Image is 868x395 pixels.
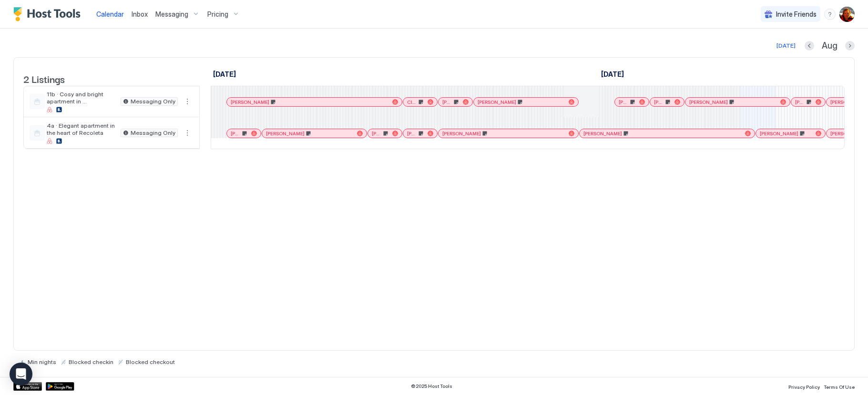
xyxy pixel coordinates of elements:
[182,96,193,107] div: menu
[503,83,511,93] span: 29
[13,382,42,391] div: App Store
[227,83,238,93] span: Thu
[776,41,796,50] div: [DATE]
[10,363,32,385] div: Open Intercom Messenger
[231,99,269,105] span: [PERSON_NAME]
[155,10,188,19] span: Messaging
[407,131,417,137] span: [PERSON_NAME]
[411,383,452,389] span: © 2025 Host Tools
[757,83,764,93] span: Fri
[845,41,855,51] button: Next month
[583,131,622,137] span: [PERSON_NAME]
[805,41,814,51] button: Previous month
[599,67,626,81] a: September 1, 2025
[13,7,85,21] a: Host Tools Logo
[788,384,820,390] span: Privacy Policy
[254,81,274,95] a: August 22, 2025
[357,81,383,95] a: August 25, 2025
[676,81,698,95] a: September 3, 2025
[791,83,800,93] span: Sat
[822,41,837,51] span: Aug
[720,83,731,93] span: Thu
[786,83,789,93] span: 6
[463,81,488,95] a: August 28, 2025
[96,10,124,18] span: Calendar
[818,81,838,95] a: September 7, 2025
[795,99,805,105] span: [PERSON_NAME]
[182,127,193,139] button: More options
[465,83,473,93] span: 28
[182,127,193,139] div: menu
[474,83,485,93] span: Thu
[684,83,696,93] span: Wed
[265,83,272,93] span: Fri
[534,81,557,95] a: August 30, 2025
[570,81,592,95] a: August 31, 2025
[612,83,624,93] span: Mon
[500,81,521,95] a: August 29, 2025
[775,40,797,51] button: [DATE]
[359,83,367,93] span: 25
[211,67,238,81] a: August 21, 2025
[512,83,519,93] span: Fri
[266,131,305,137] span: [PERSON_NAME]
[126,358,175,365] span: Blocked checkout
[404,83,415,93] span: Tue
[776,10,817,19] span: Invite Friends
[299,83,308,93] span: Sat
[783,81,802,95] a: September 6, 2025
[442,131,481,137] span: [PERSON_NAME]
[132,10,148,18] span: Inbox
[820,83,824,93] span: 7
[28,358,56,365] span: Min nights
[219,83,225,93] span: 21
[644,83,648,93] span: 2
[619,99,629,105] span: [PERSON_NAME]
[649,83,660,93] span: Tue
[580,83,590,93] span: Sun
[47,91,117,105] span: 11b · Cosy and bright apartment in [GEOGRAPHIC_DATA]
[749,81,766,95] a: September 5, 2025
[334,83,344,93] span: Sun
[368,83,380,93] span: Mon
[46,382,74,391] a: Google Play Store
[608,83,611,93] span: 1
[287,81,310,95] a: August 23, 2025
[429,83,437,93] span: 27
[182,96,193,107] button: More options
[442,99,452,105] span: [PERSON_NAME]
[752,83,756,93] span: 5
[217,81,240,95] a: August 21, 2025
[572,83,578,93] span: 31
[322,81,347,95] a: August 24, 2025
[47,122,117,136] span: 4a · Elegant apartment in the heart of Recoleta
[439,83,451,93] span: Wed
[760,131,798,137] span: [PERSON_NAME]
[393,81,417,95] a: August 26, 2025
[606,81,627,95] a: September 1, 2025
[207,10,228,19] span: Pricing
[824,381,855,391] a: Terms Of Use
[132,9,148,19] a: Inbox
[96,9,124,19] a: Calendar
[69,358,113,365] span: Blocked checkin
[714,83,718,93] span: 4
[478,99,516,105] span: [PERSON_NAME]
[23,71,65,86] span: 2 Listings
[654,99,664,105] span: [PERSON_NAME]
[324,83,332,93] span: 24
[642,81,662,95] a: September 2, 2025
[712,81,733,95] a: September 4, 2025
[372,131,382,137] span: [PERSON_NAME]
[427,81,453,95] a: August 27, 2025
[689,99,728,105] span: [PERSON_NAME]
[290,83,297,93] span: 23
[824,9,836,20] div: menu
[824,384,855,390] span: Terms Of Use
[407,99,417,105] span: Clars [PERSON_NAME]
[678,83,682,93] span: 3
[231,131,241,137] span: [PERSON_NAME]
[256,83,264,93] span: 22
